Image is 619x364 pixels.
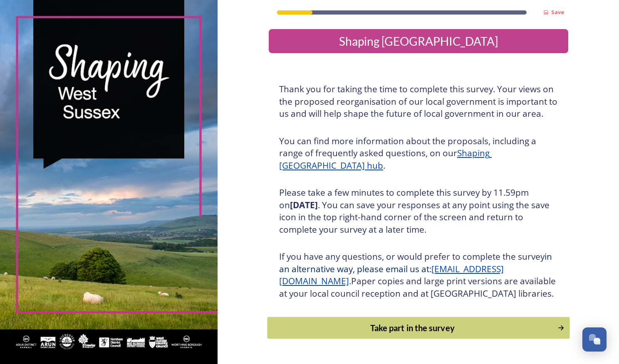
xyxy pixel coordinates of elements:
[279,251,558,300] h3: If you have any questions, or would prefer to complete the survey Paper copies and large print ve...
[279,187,558,236] h3: Please take a few minutes to complete this survey by 11.59pm on . You can save your responses at ...
[279,147,492,171] a: Shaping [GEOGRAPHIC_DATA] hub
[279,135,558,172] h3: You can find more information about the proposals, including a range of frequently asked question...
[272,32,565,50] div: Shaping [GEOGRAPHIC_DATA]
[279,83,558,120] h3: Thank you for taking the time to complete this survey. Your views on the proposed reorganisation ...
[272,322,553,334] div: Take part in the survey
[349,275,351,287] span: .
[267,317,569,339] button: Continue
[279,251,554,275] span: in an alternative way, please email us at:
[290,199,318,211] strong: [DATE]
[582,327,607,352] button: Open Chat
[551,8,564,16] strong: Save
[279,263,504,287] a: [EMAIL_ADDRESS][DOMAIN_NAME]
